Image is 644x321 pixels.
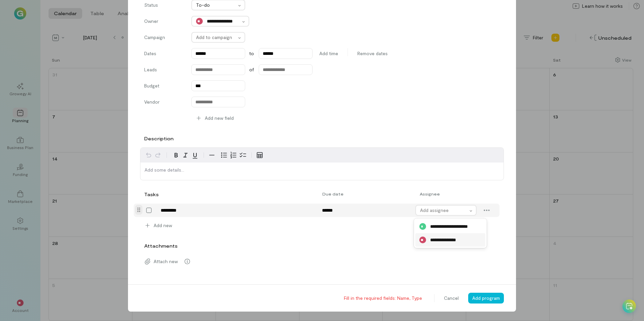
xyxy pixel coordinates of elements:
label: Attachments [144,243,178,249]
span: Attach new [154,258,178,265]
label: Vendor [144,99,185,107]
label: Dates [144,50,185,57]
button: Bulleted list [219,150,229,160]
div: Fill in the required fields: Name, Type [344,295,422,301]
span: to [249,50,254,57]
button: Check list [238,150,248,160]
span: Add time [319,50,338,57]
div: editable markdown [140,163,504,180]
label: Owner [144,18,185,27]
div: Tasks [144,191,157,198]
span: Remove dates [357,50,388,57]
span: of [249,66,254,73]
button: Underline [190,150,200,160]
button: Add program [468,293,504,304]
button: Italic [181,150,190,160]
div: toggle group [219,150,248,160]
label: Campaign [144,34,185,43]
span: Cancel [444,295,459,301]
div: Assignee [416,191,480,197]
button: Bold [171,150,181,160]
label: Description [144,135,173,142]
label: Leads [144,66,185,75]
span: Add new [154,222,172,229]
div: Attach new [140,255,504,268]
label: Budget [144,82,185,91]
label: Status [144,2,185,10]
span: Add new field [205,115,234,121]
div: Due date [318,191,415,197]
span: Add program [472,295,500,301]
button: Numbered list [229,150,238,160]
